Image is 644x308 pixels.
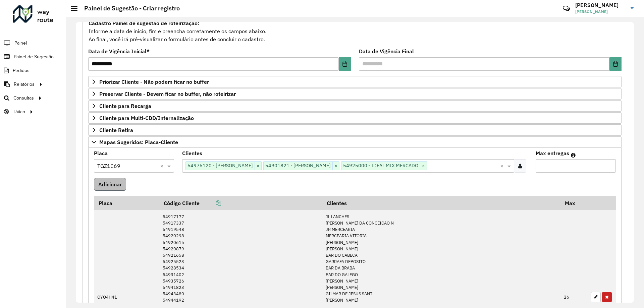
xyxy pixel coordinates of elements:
[14,81,35,88] span: Relatórios
[99,139,178,145] span: Mapas Sugeridos: Placa-Cliente
[88,136,622,148] a: Mapas Sugeridos: Placa-Cliente
[322,196,560,210] th: Clientes
[200,200,221,206] a: Copiar
[332,162,339,170] span: ×
[560,196,587,210] th: Max
[264,162,332,170] span: 54901821 - [PERSON_NAME]
[88,19,622,44] div: Informe a data de inicio, fim e preencha corretamente os campos abaixo. Ao final, você irá pré-vi...
[99,115,194,121] span: Cliente para Multi-CDD/Internalização
[186,162,255,170] span: 54976120 - [PERSON_NAME]
[88,100,622,112] a: Cliente para Recarga
[159,196,322,210] th: Código Cliente
[88,124,622,136] a: Cliente Retira
[13,95,34,102] span: Consultas
[77,5,180,12] h2: Painel de Sugestão - Criar registro
[99,103,151,109] span: Cliente para Recarga
[609,57,622,71] button: Choose Date
[13,67,30,74] span: Pedidos
[94,196,159,210] th: Placa
[88,47,150,55] label: Data de Vigência Inicial
[94,149,108,157] label: Placa
[88,112,622,124] a: Cliente para Multi-CDD/Internalização
[88,88,622,100] a: Preservar Cliente - Devem ficar no buffer, não roteirizar
[341,162,420,170] span: 54925000 - IDEAL MIX MERCADO
[160,162,166,170] span: Clear all
[420,162,427,170] span: ×
[575,2,626,8] h3: [PERSON_NAME]
[94,178,126,191] button: Adicionar
[575,9,626,15] span: [PERSON_NAME]
[182,149,202,157] label: Clientes
[359,47,414,55] label: Data de Vigência Final
[571,152,576,158] em: Máximo de clientes que serão colocados na mesma rota com os clientes informados
[99,127,133,133] span: Cliente Retira
[13,108,25,115] span: Tático
[536,149,569,157] label: Max entregas
[14,40,27,47] span: Painel
[559,1,574,16] a: Contato Rápido
[255,162,261,170] span: ×
[500,162,506,170] span: Clear all
[89,20,199,26] strong: Cadastro Painel de sugestão de roteirização:
[99,91,236,97] span: Preservar Cliente - Devem ficar no buffer, não roteirizar
[99,79,209,84] span: Priorizar Cliente - Não podem ficar no buffer
[14,53,54,60] span: Painel de Sugestão
[339,57,351,71] button: Choose Date
[88,76,622,87] a: Priorizar Cliente - Não podem ficar no buffer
